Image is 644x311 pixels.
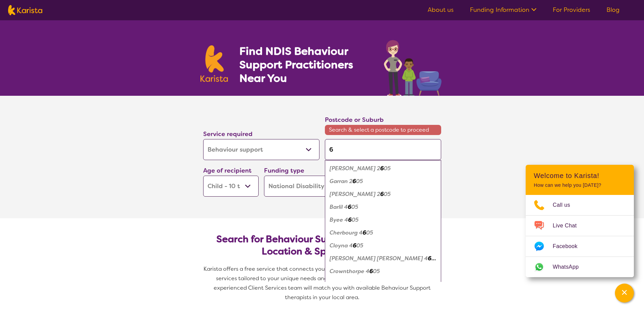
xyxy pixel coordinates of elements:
[380,165,384,172] em: 6
[526,165,634,277] div: Channel Menu
[330,242,353,249] em: Cloyna 4
[330,165,380,172] em: [PERSON_NAME] 2
[328,162,438,175] div: Curtin 2605
[325,139,441,160] input: Type
[348,203,351,210] em: 6
[328,214,438,226] div: Byee 4605
[330,216,348,223] em: Byee 4
[428,255,436,262] em: 6
[330,255,428,262] em: [PERSON_NAME] [PERSON_NAME] 4
[352,216,359,223] em: 05
[362,281,369,288] em: 05
[384,191,391,198] em: 05
[553,221,585,231] span: Live Chat
[328,252,438,265] div: Cobbs Hill 4605
[470,6,536,14] a: Funding Information
[534,182,626,188] p: How can we help you [DATE]?
[553,200,578,210] span: Call us
[380,191,384,198] em: 6
[330,191,380,198] em: [PERSON_NAME] 2
[209,233,436,258] h2: Search for Behaviour Support Practitioners by Location & Specific Needs
[200,264,444,302] p: Karista offers a free service that connects you with Behaviour Support and other disability servi...
[382,37,444,96] img: behaviour-support
[330,203,348,210] em: Barlil 4
[358,281,362,288] em: 6
[353,178,356,185] em: 6
[328,201,438,214] div: Barlil 4605
[330,268,369,275] em: Crownthorpe 4
[325,116,384,124] label: Postcode or Suburb
[328,188,438,201] div: Hughes 2605
[239,44,370,85] h1: Find NDIS Behaviour Support Practitioners Near You
[606,6,620,14] a: Blog
[384,165,391,172] em: 05
[328,239,438,252] div: Cloyna 4605
[328,265,438,278] div: Crownthorpe 4605
[330,281,358,288] em: Glenrock 4
[553,241,586,251] span: Facebook
[428,6,454,14] a: About us
[356,242,363,249] em: 05
[328,278,438,291] div: Glenrock 4605
[264,166,304,175] label: Funding type
[351,203,358,210] em: 05
[615,284,634,303] button: Channel Menu
[353,242,356,249] em: 6
[363,229,366,236] em: 6
[330,229,363,236] em: Cherbourg 4
[526,195,634,277] ul: Choose channel
[328,175,438,188] div: Garran 2605
[553,262,587,272] span: WhatsApp
[328,226,438,239] div: Cherbourg 4605
[330,178,353,185] em: Garran 2
[348,216,352,223] em: 6
[356,178,363,185] em: 05
[369,268,373,275] em: 6
[203,130,253,138] label: Service required
[200,45,228,82] img: Karista logo
[526,257,634,277] a: Web link opens in a new tab.
[203,166,252,175] label: Age of recipient
[8,5,42,15] img: Karista logo
[366,229,373,236] em: 05
[553,6,590,14] a: For Providers
[373,268,380,275] em: 05
[325,125,441,135] span: Search & select a postcode to proceed
[534,172,626,180] h2: Welcome to Karista!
